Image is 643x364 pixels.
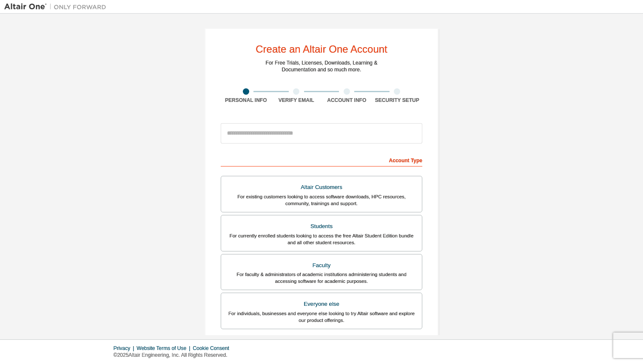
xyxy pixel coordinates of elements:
div: Account Info [321,97,372,104]
div: Create an Altair One Account [256,44,387,54]
div: Privacy [114,345,137,352]
div: Security Setup [372,97,423,104]
div: For faculty & administrators of academic institutions administering students and accessing softwa... [226,271,417,285]
div: Verify Email [271,97,322,104]
div: Everyone else [226,298,417,310]
div: For existing customers looking to access software downloads, HPC resources, community, trainings ... [226,193,417,207]
div: Students [226,220,417,232]
div: Website Terms of Use [137,345,193,352]
div: Account Type [221,153,422,166]
div: For Free Trials, Licenses, Downloads, Learning & Documentation and so much more. [266,59,378,73]
div: For currently enrolled students looking to access the free Altair Student Edition bundle and all ... [226,232,417,246]
p: © 2025 Altair Engineering, Inc. All Rights Reserved. [114,352,234,359]
div: Cookie Consent [193,345,234,352]
div: Personal Info [221,97,271,104]
div: Altair Customers [226,181,417,193]
img: Altair One [4,3,111,11]
div: For individuals, businesses and everyone else looking to try Altair software and explore our prod... [226,310,417,324]
div: Faculty [226,260,417,271]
